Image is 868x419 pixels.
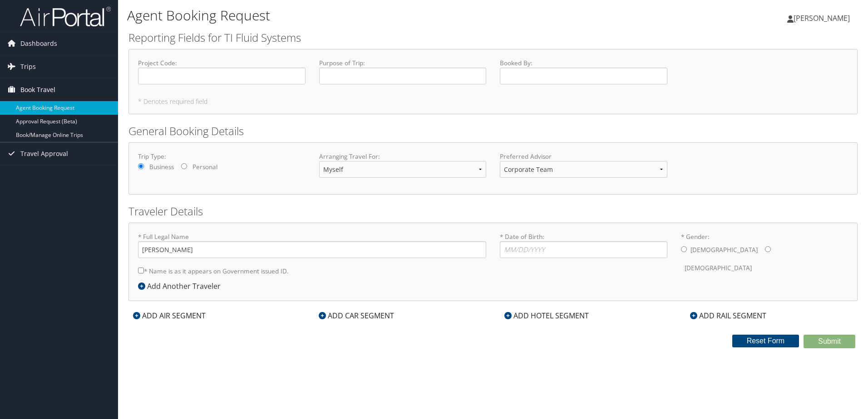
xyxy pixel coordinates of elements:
span: [PERSON_NAME] [794,13,850,23]
span: Trips [20,55,36,78]
div: ADD RAIL SEGMENT [686,310,771,321]
label: Trip Type: [138,152,306,161]
input: * Gender:[DEMOGRAPHIC_DATA][DEMOGRAPHIC_DATA] [765,246,771,252]
div: Add Another Traveler [138,281,225,292]
input: * Name is as it appears on Government issued ID. [138,268,144,273]
input: * Date of Birth: [500,241,667,258]
h2: Traveler Details [128,204,858,219]
h5: * Denotes required field [138,98,848,105]
label: [DEMOGRAPHIC_DATA] [690,241,758,258]
label: * Date of Birth: [500,232,667,258]
img: airportal-logo.png [20,6,111,27]
a: [PERSON_NAME] [787,5,859,32]
div: ADD AIR SEGMENT [128,310,210,321]
input: Project Code: [138,68,306,84]
span: Book Travel [20,78,55,101]
button: Submit [804,335,855,348]
input: Booked By: [500,68,667,84]
label: * Gender: [681,232,848,277]
label: Personal [192,162,217,171]
label: Business [149,162,174,171]
h2: General Booking Details [128,123,858,139]
label: * Full Legal Name [138,232,486,258]
h1: Agent Booking Request [127,6,615,25]
label: Booked By : [500,58,667,84]
label: Arranging Travel For: [319,152,487,161]
span: Dashboards [20,32,57,55]
label: Project Code : [138,58,306,84]
label: Preferred Advisor [500,152,667,161]
label: Purpose of Trip : [319,58,487,84]
label: * Name is as it appears on Government issued ID. [138,263,289,279]
input: * Full Legal Name [138,241,486,258]
div: ADD CAR SEGMENT [314,310,399,321]
label: [DEMOGRAPHIC_DATA] [685,259,752,277]
div: ADD HOTEL SEGMENT [500,310,593,321]
input: * Gender:[DEMOGRAPHIC_DATA][DEMOGRAPHIC_DATA] [681,246,687,252]
span: Travel Approval [20,142,68,165]
button: Reset Form [732,335,799,347]
h2: Reporting Fields for TI Fluid Systems [128,30,858,45]
input: Purpose of Trip: [319,68,487,84]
